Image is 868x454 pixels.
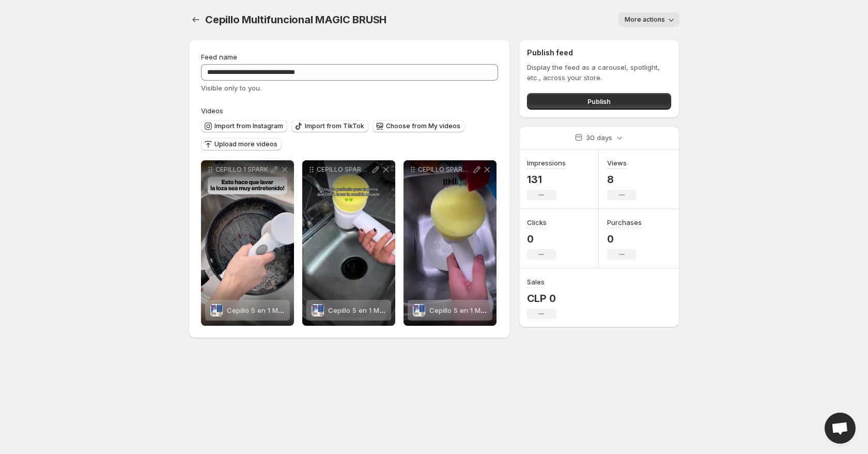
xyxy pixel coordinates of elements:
button: Upload more videos [201,138,282,150]
span: More actions [625,16,665,24]
span: Visible only to you. [201,84,261,92]
span: Feed name [201,53,237,61]
h2: Publish feed [527,48,671,58]
p: 0 [527,233,556,245]
div: CEPILLO SPARK 3Cepillo 5 en 1 MAGIC BRUSHCepillo 5 en 1 MAGIC BRUSH [404,160,497,326]
h3: Purchases [607,217,642,228]
span: Import from TikTok [305,122,364,130]
button: Choose from My videos [373,120,464,132]
span: Cepillo Multifuncional MAGIC BRUSH [205,13,386,26]
h3: Views [607,158,627,168]
span: Choose from My videos [386,122,460,130]
p: CEPILLO SPARK 3 [418,165,472,174]
button: More actions [618,12,679,27]
p: Display the feed as a carousel, spotlight, etc., across your store. [527,62,671,83]
span: Import from Instagram [214,122,283,130]
div: CEPILLO SPARK 2Cepillo 5 en 1 MAGIC BRUSHCepillo 5 en 1 MAGIC BRUSH [302,160,395,326]
span: Cepillo 5 en 1 MAGIC BRUSH [328,306,420,314]
h3: Clicks [527,217,547,228]
span: Videos [201,107,223,115]
p: 0 [607,233,642,245]
p: 8 [607,173,636,186]
span: Cepillo 5 en 1 MAGIC BRUSH [227,306,318,314]
img: Cepillo 5 en 1 MAGIC BRUSH [413,304,425,316]
p: CLP 0 [527,292,556,305]
p: CEPILLO SPARK 2 [317,165,370,174]
button: Import from Instagram [201,120,287,132]
div: CEPILLO 1 SPARKCepillo 5 en 1 MAGIC BRUSHCepillo 5 en 1 MAGIC BRUSH [201,160,294,326]
span: Publish [587,96,611,107]
span: Cepillo 5 en 1 MAGIC BRUSH [429,306,521,314]
img: Cepillo 5 en 1 MAGIC BRUSH [210,304,223,316]
button: Settings [189,12,203,27]
button: Publish [527,93,671,110]
span: Upload more videos [214,140,277,148]
h3: Impressions [527,158,566,168]
h3: Sales [527,277,545,287]
p: 30 days [586,132,612,143]
img: Cepillo 5 en 1 MAGIC BRUSH [312,304,324,316]
p: CEPILLO 1 SPARK [215,165,269,174]
p: 131 [527,173,566,186]
button: Import from TikTok [291,120,368,132]
div: Open chat [825,413,856,444]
